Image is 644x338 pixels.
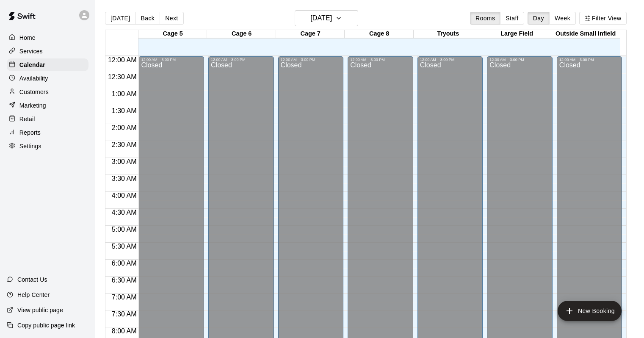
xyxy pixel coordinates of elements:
span: 2:00 AM [110,124,139,131]
button: Day [528,12,550,25]
div: Outside Small Infield [551,30,620,38]
h6: [DATE] [310,12,332,24]
span: 8:00 AM [110,327,139,335]
span: 6:30 AM [110,277,139,284]
div: Large Field [482,30,551,38]
a: Settings [7,140,88,152]
button: Rooms [470,12,500,25]
a: Services [7,45,88,58]
a: Availability [7,72,88,85]
div: Cage 7 [276,30,345,38]
button: add [558,301,622,321]
p: Help Center [17,291,50,299]
span: 12:30 AM [106,73,139,80]
div: 12:00 AM – 3:00 PM [559,58,620,62]
button: Staff [500,12,524,25]
a: Customers [7,86,88,98]
div: 12:00 AM – 3:00 PM [420,58,481,62]
button: [DATE] [105,12,135,25]
span: 3:00 AM [110,158,139,165]
span: 3:30 AM [110,175,139,182]
div: Cage 6 [207,30,276,38]
p: Marketing [19,101,46,110]
span: 7:00 AM [110,294,139,301]
span: 4:30 AM [110,209,139,216]
button: Next [160,12,183,25]
span: 1:00 AM [110,90,139,97]
button: Week [549,12,576,25]
p: Copy public page link [17,321,75,330]
div: 12:00 AM – 3:00 PM [211,58,271,62]
span: 2:30 AM [110,141,139,148]
span: 1:30 AM [110,107,139,114]
a: Marketing [7,99,88,112]
p: Services [19,47,43,55]
div: 12:00 AM – 3:00 PM [141,58,202,62]
div: 12:00 AM – 3:00 PM [281,58,341,62]
div: Tryouts [414,30,483,38]
span: 12:00 AM [106,56,139,64]
p: Retail [19,115,35,123]
a: Reports [7,126,88,139]
p: Home [19,33,36,42]
p: Settings [19,142,41,150]
p: Contact Us [17,275,47,284]
span: 7:30 AM [110,310,139,318]
div: Cage 5 [138,30,207,38]
p: Calendar [19,61,45,69]
span: 5:00 AM [110,226,139,233]
div: 12:00 AM – 3:00 PM [350,58,411,62]
button: Back [135,12,160,25]
button: Filter View [579,12,627,25]
span: 4:00 AM [110,192,139,199]
p: View public page [17,306,63,314]
span: 6:00 AM [110,260,139,267]
a: Retail [7,113,88,125]
span: 5:30 AM [110,243,139,250]
div: 12:00 AM – 3:00 PM [489,58,550,62]
a: Calendar [7,58,88,71]
p: Customers [19,88,49,96]
p: Reports [19,128,41,137]
p: Availability [19,74,48,83]
button: [DATE] [295,10,358,26]
div: Cage 8 [345,30,414,38]
a: Home [7,31,88,44]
